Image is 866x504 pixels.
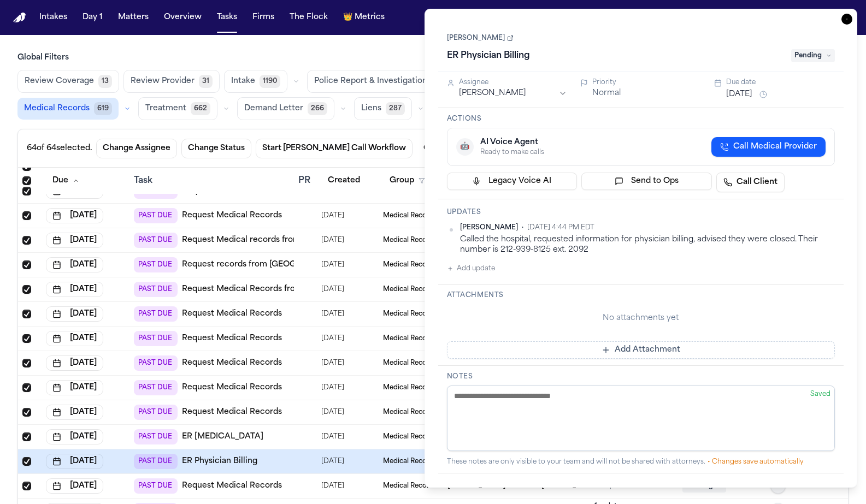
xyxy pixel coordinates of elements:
[17,70,119,93] button: Review Coverage13
[244,103,303,114] span: Demand Letter
[716,173,785,192] a: Call Client
[726,89,752,100] button: [DATE]
[22,260,31,269] span: Select row
[592,88,621,99] button: Normal
[321,306,344,322] span: 9/9/2025, 8:24:46 AM
[46,331,103,346] button: [DATE]
[22,187,31,195] span: Select row
[94,102,112,115] span: 619
[447,262,495,275] button: Add update
[314,76,427,87] span: Police Report & Investigation
[260,75,280,88] span: 1190
[285,8,332,27] button: The Flock
[22,432,31,441] span: Select row
[160,8,206,27] a: Overview
[447,34,514,43] a: [PERSON_NAME]
[17,52,849,63] h3: Global Filters
[213,8,241,27] button: Tasks
[134,257,178,272] span: PAST DUE
[35,8,72,27] a: Intakes
[134,174,290,187] div: Task
[231,76,255,87] span: Intake
[46,208,103,223] button: [DATE]
[131,76,195,87] span: Review Provider
[46,282,103,297] button: [DATE]
[46,233,103,248] button: [DATE]
[447,115,835,123] h3: Actions
[134,454,178,469] span: PAST DUE
[134,355,178,371] span: PAST DUE
[383,310,437,318] span: Medical Records
[321,208,344,223] span: 8/11/2025, 11:53:35 AM
[298,174,313,187] div: PR
[46,355,103,371] button: [DATE]
[199,75,213,88] span: 31
[78,8,107,27] button: Day 1
[581,173,712,190] button: Send to Ops
[145,103,186,114] span: Treatment
[447,458,835,466] div: These notes are only visible to your team and will not be shared with attorneys.
[417,139,458,158] button: Cancel
[22,408,31,417] span: Select row
[321,478,344,494] span: 9/18/2025, 2:39:27 PM
[383,334,437,343] span: Medical Records
[339,8,389,27] button: crownMetrics
[248,8,279,27] button: Firms
[114,8,153,27] button: Matters
[22,334,31,343] span: Select row
[22,383,31,392] span: Select row
[224,70,287,93] button: Intake1190
[321,429,344,444] span: 9/18/2025, 8:32:08 AM
[480,148,544,157] div: Ready to make calls
[708,459,804,465] span: • Changes save automatically
[134,429,178,444] span: PAST DUE
[182,333,282,344] a: Request Medical Records
[46,405,103,420] button: [DATE]
[726,78,835,87] div: Due date
[134,405,178,420] span: PAST DUE
[182,284,322,295] a: Request Medical Records from AEC
[810,391,830,398] span: Saved
[134,380,178,395] span: PAST DUE
[733,141,817,152] span: Call Medical Provider
[237,97,334,120] button: Demand Letter266
[592,78,701,87] div: Priority
[22,285,31,294] span: Select row
[256,139,413,158] button: Start [PERSON_NAME] Call Workflow
[321,454,344,469] span: 9/18/2025, 8:31:46 AM
[46,257,103,272] button: [DATE]
[321,405,344,420] span: 9/17/2025, 4:36:47 PM
[791,49,835,62] span: Pending
[25,76,94,87] span: Review Coverage
[447,291,835,300] h3: Attachments
[447,341,835,359] button: Add Attachment
[134,331,178,346] span: PAST DUE
[46,454,103,469] button: [DATE]
[383,211,437,220] span: Medical Records
[46,429,103,444] button: [DATE]
[13,13,26,23] a: Home
[27,143,92,154] div: 64 of 64 selected.
[383,383,437,392] span: Medical Records
[13,13,26,23] img: Finch Logo
[308,102,327,115] span: 266
[22,310,31,318] span: Select row
[46,306,103,322] button: [DATE]
[182,431,263,442] a: ER [MEDICAL_DATA]
[361,103,381,114] span: Liens
[181,139,251,158] button: Change Status
[22,211,31,220] span: Select row
[354,97,412,120] button: Liens287
[134,478,178,494] span: PAST DUE
[383,432,437,441] span: Medical Records
[443,47,534,64] h1: ER Physician Billing
[22,236,31,245] span: Select row
[383,171,432,191] button: Group
[24,103,90,114] span: Medical Records
[447,173,578,190] button: Legacy Voice AI
[98,75,112,88] span: 13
